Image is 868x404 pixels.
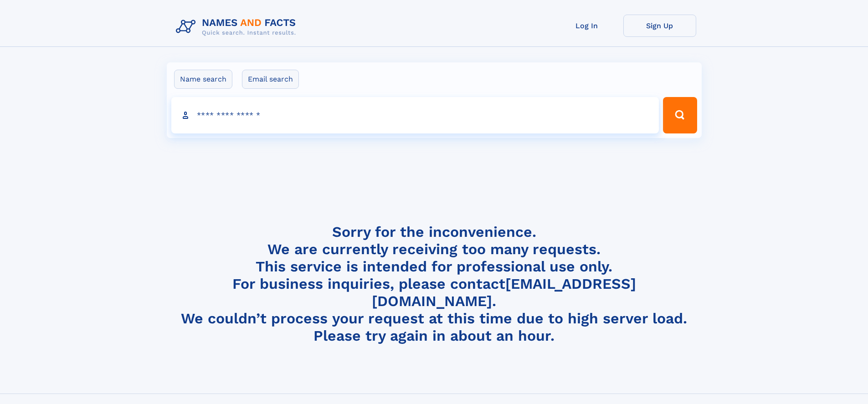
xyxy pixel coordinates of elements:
[550,15,623,37] a: Log In
[171,97,659,133] input: search input
[172,223,696,345] h4: Sorry for the inconvenience. We are currently receiving too many requests. This service is intend...
[663,97,697,133] button: Search Button
[242,70,299,89] label: Email search
[372,275,636,310] a: [EMAIL_ADDRESS][DOMAIN_NAME]
[174,70,232,89] label: Name search
[172,15,303,39] img: Logo Names and Facts
[623,15,696,37] a: Sign Up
